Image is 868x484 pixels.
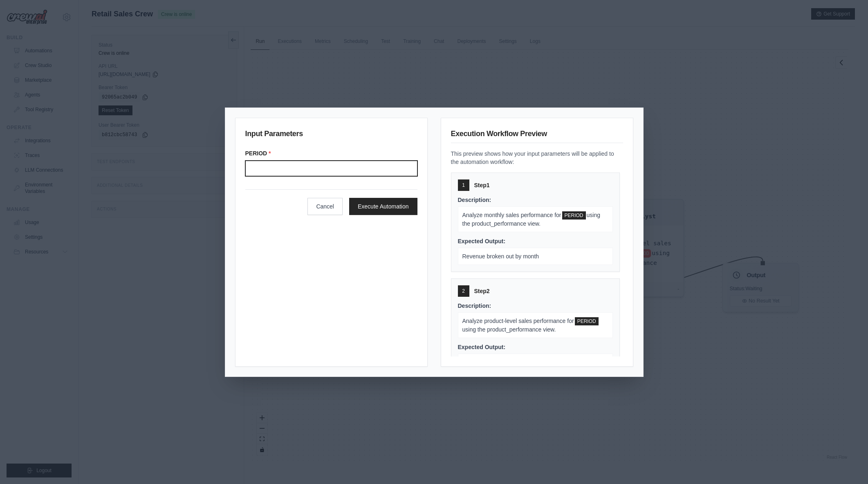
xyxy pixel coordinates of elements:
span: using the product_performance view. [462,212,600,227]
span: using the product_performance view. [462,326,556,333]
span: Description: [458,197,491,203]
p: This preview shows how your input parameters will be applied to the automation workflow: [451,150,623,166]
h3: Input Parameters [245,128,417,143]
span: Analyze product-level sales performance for [462,318,574,324]
button: Cancel [307,198,343,215]
span: 2 [462,288,465,294]
h3: Execution Workflow Preview [451,128,623,143]
span: Analyze monthly sales performance for [462,212,561,218]
label: PERIOD [245,149,417,157]
span: PERIOD [562,211,586,220]
span: PERIOD [575,317,599,325]
span: Step 2 [474,287,490,295]
span: Expected Output: [458,344,506,350]
span: 1 [462,182,465,188]
span: Revenue broken out by month [462,253,539,260]
button: Execute Automation [349,198,417,215]
span: Description: [458,302,491,309]
span: Step 1 [474,181,490,189]
span: Expected Output: [458,238,506,244]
